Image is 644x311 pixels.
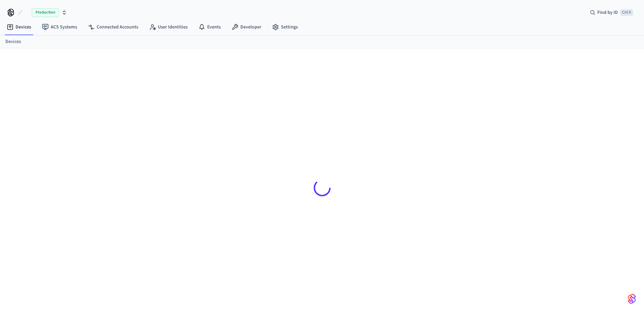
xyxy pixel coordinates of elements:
a: Events [193,21,226,33]
a: Developer [226,21,267,33]
a: User Identities [144,21,193,33]
span: Ctrl K [620,9,633,16]
span: Production [32,8,59,17]
a: Devices [1,21,37,33]
img: SeamLogoGradient.69752ec5.svg [628,293,636,304]
a: Connected Accounts [82,21,144,33]
div: Find by IDCtrl K [585,6,639,19]
a: ACS Systems [37,21,82,33]
span: Find by ID [597,9,618,16]
a: Devices [5,38,21,45]
a: Settings [267,21,303,33]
